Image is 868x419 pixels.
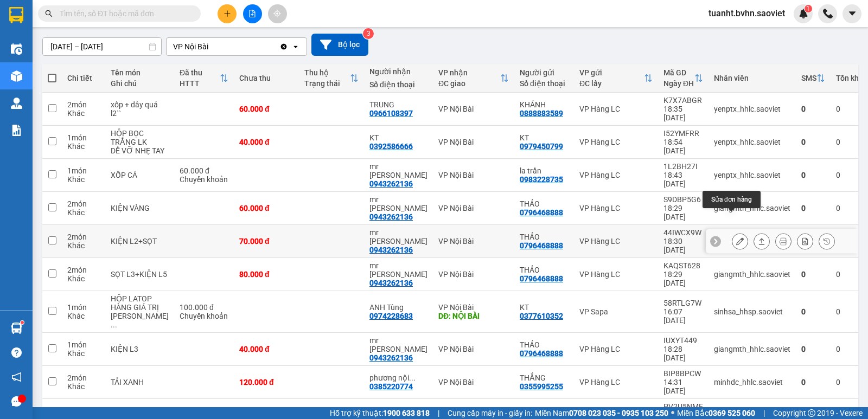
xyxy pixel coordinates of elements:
div: KT [369,133,427,142]
div: ngọc [369,407,427,415]
span: question-circle [11,347,22,358]
div: yenptx_hhlc.saoviet [714,171,790,179]
div: Khác [67,142,100,151]
div: 0 [801,307,825,316]
div: yenptx_hhlc.saoviet [714,105,790,113]
span: Miền Nam [535,407,668,419]
div: VP Hàng LC [579,237,653,246]
img: icon-new-feature [799,9,808,18]
div: Giao hàng [754,233,770,249]
input: Tìm tên, số ĐT hoặc mã đơn [60,8,188,20]
div: KIỆN VÀNG [111,204,169,212]
span: plus [224,10,231,17]
div: SMS [801,74,816,82]
div: VP Hàng LC [579,378,653,386]
div: VP Hàng LC [579,270,653,279]
div: 0385220774 [369,382,413,391]
div: VP Hàng LC [579,204,653,212]
div: VP Nội Bài [438,303,509,312]
div: 1 món [67,303,100,312]
div: sinhsa_hhsp.saoviet [714,307,790,316]
span: Miền Bắc [677,407,755,419]
th: Toggle SortBy [174,64,234,93]
div: VP Hàng LC [579,105,653,113]
div: 0979450799 [520,142,563,151]
div: THẢO [520,233,569,241]
div: IUXYT449 [663,336,703,345]
div: 0 [801,171,825,179]
div: VP Nội Bài [438,204,509,212]
button: plus [218,4,237,23]
div: Số điện thoại [520,79,569,88]
div: 18:29 [DATE] [663,270,703,287]
div: 44IWCX9W [663,228,703,237]
div: S9DBP5G6 [663,195,703,204]
div: 60.000 đ [180,166,228,175]
img: warehouse-icon [11,70,22,82]
div: ĐC lấy [579,79,644,88]
div: ĐC giao [438,79,500,88]
div: 0 [836,105,863,113]
div: XỐP CÁ [111,171,169,179]
svg: open [291,42,300,51]
div: 1 món [67,340,100,349]
span: | [763,407,765,419]
div: 18:43 [DATE] [663,171,703,188]
div: BIP8BPCW [663,369,703,378]
div: VP nhận [438,68,500,77]
div: SỌT L3+KIỆN L5 [111,270,169,279]
div: Chuyển khoản [180,175,228,184]
div: Người nhận [369,67,427,76]
div: HỘP BỌC TRẮNG LK [111,129,169,146]
div: DĐ: NỘI BÀI [438,312,509,320]
input: Selected VP Nội Bài. [209,41,210,52]
input: Select a date range. [43,38,161,55]
sup: 1 [21,321,24,324]
div: 2 món [67,233,100,241]
div: VP Nội Bài [438,105,509,113]
div: giangmth_hhlc.saoviet [714,270,790,279]
div: 0943262136 [369,212,413,221]
div: Khác [67,274,100,283]
div: 0392586666 [369,142,413,151]
span: ... [111,320,117,329]
div: 0355995255 [520,382,563,391]
div: ngọc [520,407,569,415]
div: Khác [67,208,100,217]
div: Chưa thu [239,74,293,82]
div: VP Nội Bài [438,171,509,179]
div: HỘP LATOP [111,294,169,303]
strong: 0708 023 035 - 0935 103 250 [569,409,668,417]
div: 18:29 [DATE] [663,204,703,221]
div: TRUNG [369,100,427,109]
div: 2 món [67,373,100,382]
div: PV2U5NME [663,402,703,411]
div: 0 [801,138,825,146]
div: 18:30 [DATE] [663,237,703,254]
div: THẢO [520,266,569,274]
div: Số điện thoại [369,80,427,89]
div: 0 [801,345,825,353]
strong: 0369 525 060 [709,409,755,417]
div: 14:31 [DATE] [663,378,703,395]
strong: 1900 633 818 [383,409,430,417]
img: phone-icon [823,9,833,18]
div: VP Hàng LC [579,138,653,146]
span: copyright [808,409,815,417]
div: 1 món [67,133,100,142]
div: Tên món [111,68,169,77]
div: 70.000 đ [239,237,293,246]
div: 0377610352 [520,312,563,320]
div: VP gửi [579,68,644,77]
span: 1 [806,5,810,12]
span: ⚪️ [671,411,674,415]
button: file-add [243,4,262,23]
div: Trạng thái [304,79,350,88]
div: VP Nội Bài [438,407,509,415]
div: 1L2BH27I [663,162,703,171]
div: 60.000 đ [239,204,293,212]
div: 60.000 đ [239,105,293,113]
div: 18:54 [DATE] [663,138,703,155]
div: 0 [836,171,863,179]
div: la trần [520,166,569,175]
